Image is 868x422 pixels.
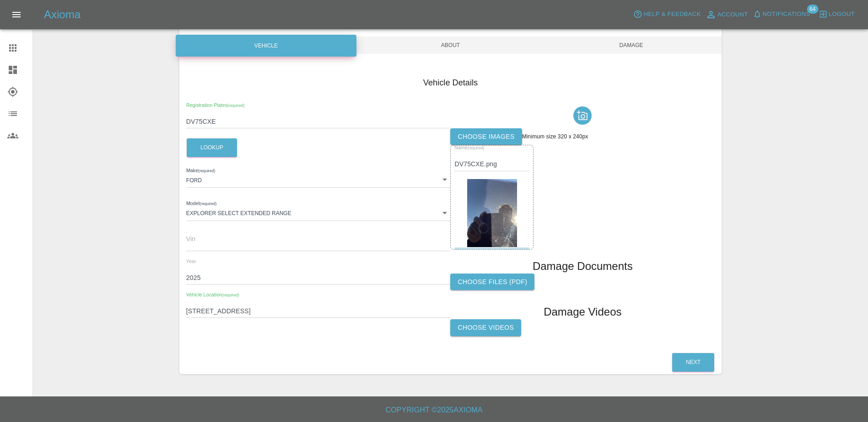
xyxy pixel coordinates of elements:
[450,319,521,336] label: Choose Videos
[186,167,215,174] label: Make
[186,258,196,264] span: Year
[468,146,485,150] small: (required)
[750,7,813,21] button: Notifications
[807,5,818,14] span: 64
[360,37,541,54] span: About
[186,292,239,297] span: Vehicle Location
[186,171,451,188] div: FORD
[454,145,485,151] span: Name
[227,103,244,107] small: (required)
[186,235,195,243] span: Vin
[672,353,714,372] button: Next
[763,9,810,20] span: Notifications
[199,202,216,206] small: (required)
[186,77,715,89] h4: Vehicle Details
[7,404,861,417] h6: Copyright © 2025 Axioma
[522,133,588,140] span: Minimum size 320 x 240px
[541,37,722,54] span: Damage
[187,138,237,157] button: Lookup
[222,293,239,297] small: (required)
[544,305,621,319] h1: Damage Videos
[703,7,750,22] a: Account
[450,128,522,145] label: Choose images
[643,9,701,20] span: Help & Feedback
[829,9,855,20] span: Logout
[816,7,857,21] button: Logout
[5,4,27,26] button: Open drawer
[186,200,216,207] label: Model
[176,35,356,57] div: Vehicle
[450,274,534,290] label: Choose files (pdf)
[717,10,748,20] span: Account
[186,102,244,108] span: Registration Plates
[186,204,451,221] div: EXPLORER SELECT EXTENDED RANGE
[198,169,215,173] small: (required)
[44,7,81,22] h5: Axioma
[631,7,703,21] button: Help & Feedback
[533,259,633,274] h1: Damage Documents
